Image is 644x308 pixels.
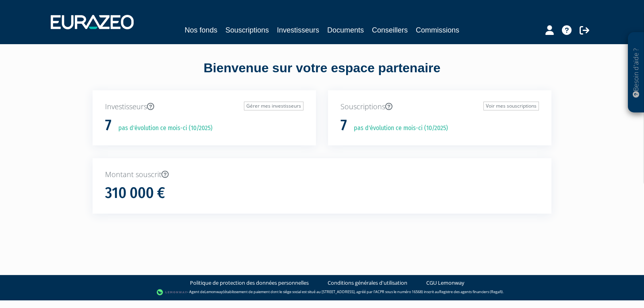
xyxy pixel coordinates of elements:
p: Besoin d'aide ? [632,37,641,109]
img: 1732889491-logotype_eurazeo_blanc_rvb.png [51,15,134,29]
a: CGU Lemonway [426,279,464,287]
div: - Agent de (établissement de paiement dont le siège social est situé au [STREET_ADDRESS], agréé p... [8,288,636,296]
a: Documents [327,24,364,36]
a: Lemonway [204,289,223,294]
h1: 7 [341,117,347,134]
h1: 310 000 € [105,185,165,202]
a: Conditions générales d'utilisation [328,279,407,287]
p: Souscriptions [341,102,539,112]
p: pas d'évolution ce mois-ci (10/2025) [348,124,448,133]
a: Politique de protection des données personnelles [190,279,309,287]
a: Voir mes souscriptions [483,102,539,110]
img: logo-lemonway.png [157,288,188,296]
a: Conseillers [372,24,408,36]
p: Montant souscrit [105,169,539,180]
p: Investisseurs [105,102,303,112]
h1: 7 [105,117,111,134]
div: Bienvenue sur votre espace partenaire [87,59,557,90]
p: pas d'évolution ce mois-ci (10/2025) [113,124,213,133]
a: Registre des agents financiers (Regafi) [439,289,503,294]
a: Souscriptions [225,24,269,36]
a: Nos fonds [185,24,217,36]
a: Investisseurs [277,24,319,36]
a: Commissions [416,24,459,36]
a: Gérer mes investisseurs [244,102,303,110]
